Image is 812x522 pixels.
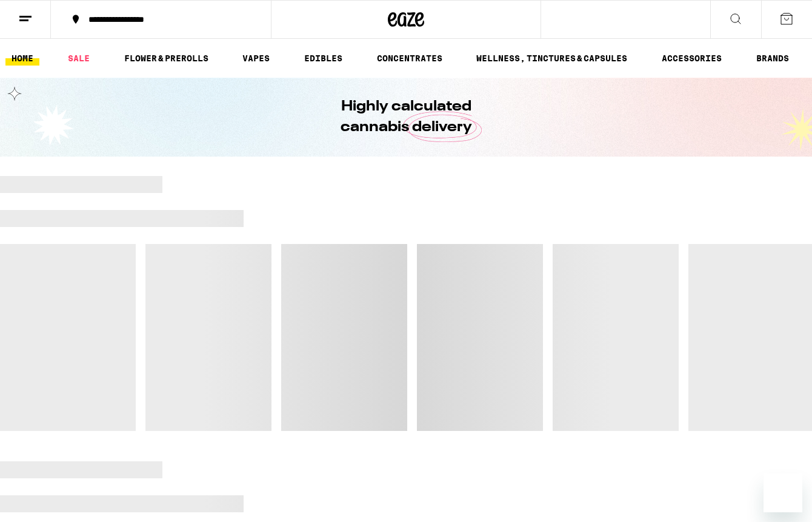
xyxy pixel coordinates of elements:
[764,473,802,512] iframe: Button to launch messaging window
[298,51,348,66] a: EDIBLES
[750,51,795,66] a: BRANDS
[5,51,39,66] a: HOME
[656,51,728,66] a: ACCESSORIES
[470,51,633,66] a: WELLNESS, TINCTURES & CAPSULES
[62,51,96,66] a: SALE
[236,51,276,66] a: VAPES
[118,51,215,66] a: FLOWER & PREROLLS
[371,51,448,66] a: CONCENTRATES
[306,97,506,138] h1: Highly calculated cannabis delivery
